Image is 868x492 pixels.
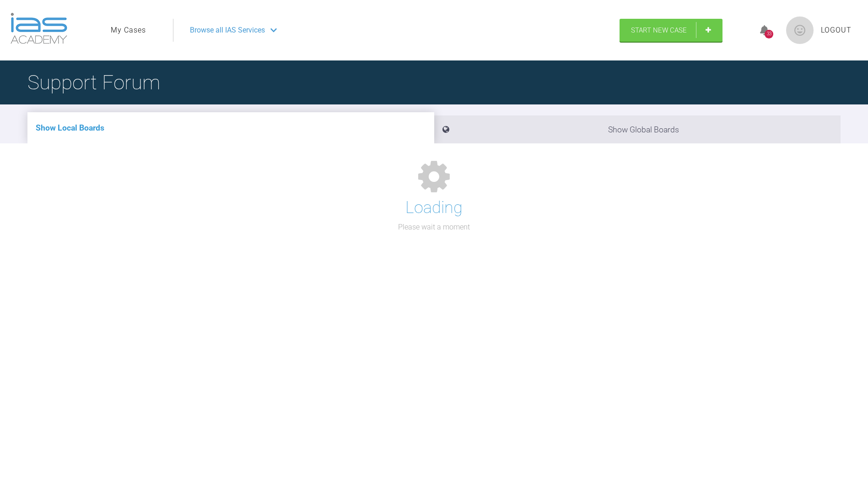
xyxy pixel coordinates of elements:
h1: Support Forum [27,66,160,98]
a: Start New Case [620,19,722,42]
h1: Loading [405,195,463,221]
img: profile.png [786,16,814,44]
a: Logout [821,24,852,36]
img: logo-light.3e3ef733.png [11,13,67,44]
a: My Cases [111,24,146,36]
li: Show Global Boards [434,115,841,143]
span: Start New Case [631,26,687,34]
li: Show Local Boards [27,112,434,143]
p: Please wait a moment [398,221,470,233]
span: Browse all IAS Services [190,24,265,36]
div: 33 [765,30,773,38]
